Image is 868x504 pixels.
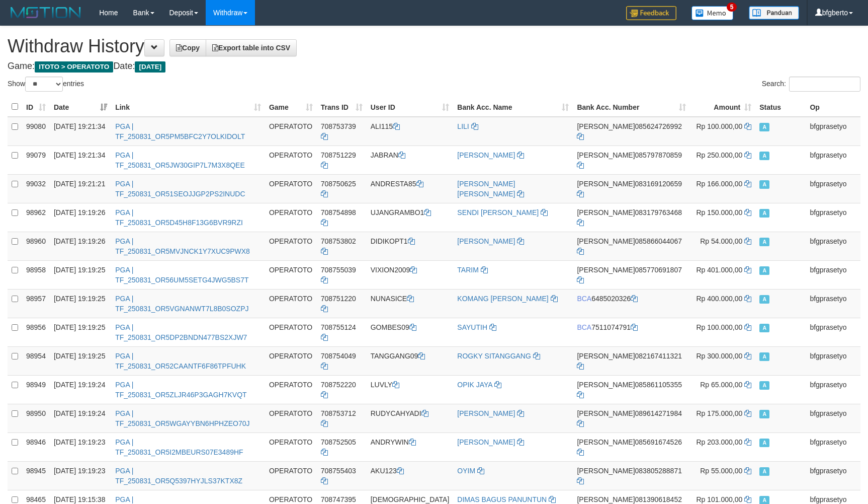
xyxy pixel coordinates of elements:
[577,266,635,274] span: [PERSON_NAME]
[265,433,317,461] td: OPERATOTO
[806,203,860,232] td: bfgprasetyo
[22,146,50,174] td: 99079
[806,146,860,174] td: bfgprasetyo
[367,375,454,404] td: LUVLY
[577,409,635,417] span: [PERSON_NAME]
[367,461,454,490] td: AKU123
[115,180,245,198] a: PGA | TF_250831_OR51SEOJJGP2PS2INUDC
[577,237,635,245] span: [PERSON_NAME]
[573,318,689,346] td: 7511074791
[806,375,860,404] td: bfgprasetyo
[759,439,769,447] span: Approved - Marked by bfgprasetyo
[806,97,860,117] th: Op
[8,5,84,20] img: MOTION_logo.png
[367,203,454,232] td: UJANGRAMBO1
[317,375,367,404] td: 708752220
[700,467,742,475] span: Rp 55.000,00
[367,174,454,203] td: ANDRESTA85
[577,208,635,217] span: [PERSON_NAME]
[317,289,367,318] td: 708751220
[22,433,50,461] td: 98946
[457,151,515,159] a: [PERSON_NAME]
[457,208,539,217] a: SENDI [PERSON_NAME]
[457,381,492,389] a: OPIK JAYA
[691,6,734,20] img: Button%20Memo.svg
[749,6,799,20] img: panduan.png
[367,260,454,289] td: VIXION2009
[759,295,769,304] span: Approved - Marked by bfgprasetyo
[806,461,860,490] td: bfgprasetyo
[8,77,84,92] label: Show entries
[367,404,454,433] td: RUDYCAHYADI
[265,318,317,346] td: OPERATOTO
[115,237,250,255] a: PGA | TF_250831_OR5MVJNCK1Y7XUC9PWX8
[367,433,454,461] td: ANDRYWIN
[50,146,111,174] td: [DATE] 19:21:34
[115,381,246,399] a: PGA | TF_250831_OR5ZLJR46P3GAGH7KVQT
[700,381,742,389] span: Rp 65.000,00
[35,61,113,73] span: ITOTO > OPERATOTO
[265,461,317,490] td: OPERATOTO
[696,352,742,360] span: Rp 300.000,00
[696,495,742,503] span: Rp 101.000,00
[317,174,367,203] td: 708750625
[696,438,742,446] span: Rp 203.000,00
[50,97,111,117] th: Date: activate to sort column ascending
[696,122,742,130] span: Rp 100.000,00
[22,404,50,433] td: 98950
[696,151,742,159] span: Rp 250.000,00
[806,289,860,318] td: bfgprasetyo
[25,77,63,92] select: Showentries
[806,433,860,461] td: bfgprasetyo
[317,146,367,174] td: 708751229
[265,346,317,375] td: OPERATOTO
[759,180,769,189] span: Approved - Marked by bfgprasetyo
[265,174,317,203] td: OPERATOTO
[573,232,689,260] td: 085866044067
[759,381,769,390] span: Approved - Marked by bfgprasetyo
[762,77,860,92] label: Search:
[806,346,860,375] td: bfgprasetyo
[176,44,200,52] span: Copy
[577,323,591,331] span: BCA
[317,433,367,461] td: 708752505
[265,404,317,433] td: OPERATOTO
[22,117,50,146] td: 99080
[50,461,111,490] td: [DATE] 19:19:23
[265,146,317,174] td: OPERATOTO
[457,266,479,274] a: TARIM
[22,346,50,375] td: 98954
[806,260,860,289] td: bfgprasetyo
[577,495,635,503] span: [PERSON_NAME]
[50,203,111,232] td: [DATE] 19:19:26
[50,232,111,260] td: [DATE] 19:19:26
[577,151,635,159] span: [PERSON_NAME]
[577,295,591,303] span: BCA
[759,209,769,218] span: Approved - Marked by bfgprasetyo
[367,318,454,346] td: GOMBES09
[759,467,769,476] span: Approved - Marked by bfgprasetyo
[317,117,367,146] td: 708753739
[457,180,515,198] a: [PERSON_NAME] [PERSON_NAME]
[573,346,689,375] td: 082167411321
[696,323,742,331] span: Rp 100.000,00
[759,410,769,418] span: Approved - Marked by bfgprasetyo
[573,174,689,203] td: 083169120659
[457,409,515,417] a: [PERSON_NAME]
[759,123,769,131] span: Approved - Marked by bfgprasetyo
[115,295,248,313] a: PGA | TF_250831_OR5VGNANWT7L8B0SOZPJ
[573,404,689,433] td: 089614271984
[317,260,367,289] td: 708755039
[50,260,111,289] td: [DATE] 19:19:25
[696,295,742,303] span: Rp 400.000,00
[759,266,769,275] span: Approved - Marked by bfgprasetyo
[696,208,742,217] span: Rp 150.000,00
[265,260,317,289] td: OPERATOTO
[806,318,860,346] td: bfgprasetyo
[265,232,317,260] td: OPERATOTO
[115,151,245,169] a: PGA | TF_250831_OR5JW30GIP7L7M3X8QEE
[457,323,487,331] a: SAYUTIH
[696,409,742,417] span: Rp 175.000,00
[265,375,317,404] td: OPERATOTO
[453,97,573,117] th: Bank Acc. Name: activate to sort column ascending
